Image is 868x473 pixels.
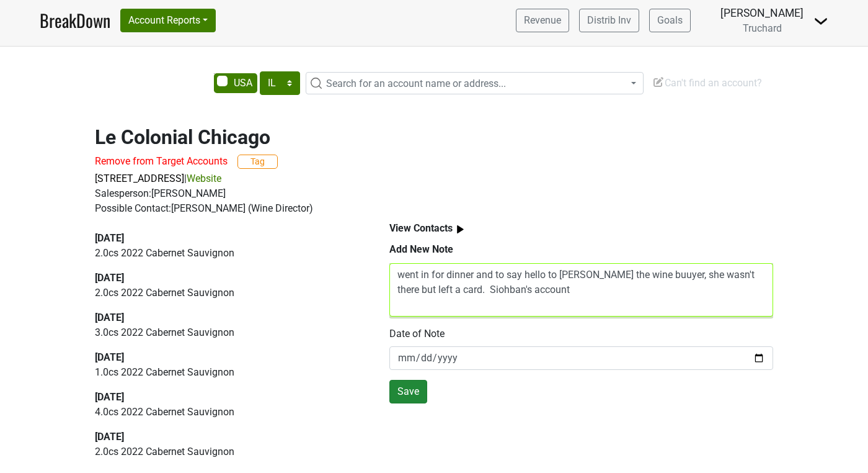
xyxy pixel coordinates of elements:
h2: Le Colonial Chicago [95,125,773,149]
img: Dropdown Menu [813,14,828,29]
div: [DATE] [95,271,361,286]
div: [DATE] [95,350,361,365]
a: Website [187,173,221,184]
img: Edit [652,76,665,88]
a: Goals [649,9,691,32]
b: Add New Note [389,243,453,255]
p: 1.0 cs 2022 Cabernet Sauvignon [95,365,361,380]
label: Date of Note [389,327,445,341]
textarea: went in for dinner and to say hello to [PERSON_NAME] the wine buuyer, she wasn't there but left a... [389,263,773,317]
a: Distrib Inv [579,9,639,32]
div: [DATE] [95,310,361,325]
span: Search for an account name or address... [326,78,506,89]
button: Account Reports [120,9,216,32]
p: | [95,171,773,186]
p: 4.0 cs 2022 Cabernet Sauvignon [95,405,361,420]
div: Possible Contact: [PERSON_NAME] (Wine Director) [95,201,773,216]
b: View Contacts [389,222,453,234]
p: 2.0 cs 2022 Cabernet Sauvignon [95,286,361,300]
button: Tag [237,155,278,169]
p: 2.0 cs 2022 Cabernet Sauvignon [95,246,361,261]
span: Truchard [743,22,782,34]
div: [PERSON_NAME] [720,5,804,21]
div: [DATE] [95,231,361,246]
div: [DATE] [95,390,361,405]
a: BreakDown [40,7,110,34]
img: arrow_right.svg [453,222,468,237]
p: 2.0 cs 2022 Cabernet Sauvignon [95,444,361,459]
span: Remove from Target Accounts [95,155,228,167]
div: [DATE] [95,430,361,444]
span: Can't find an account? [652,77,762,89]
button: Save [389,380,427,403]
div: Salesperson: [PERSON_NAME] [95,186,773,201]
p: 3.0 cs 2022 Cabernet Sauvignon [95,325,361,340]
a: Revenue [516,9,569,32]
a: [STREET_ADDRESS] [95,173,184,184]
